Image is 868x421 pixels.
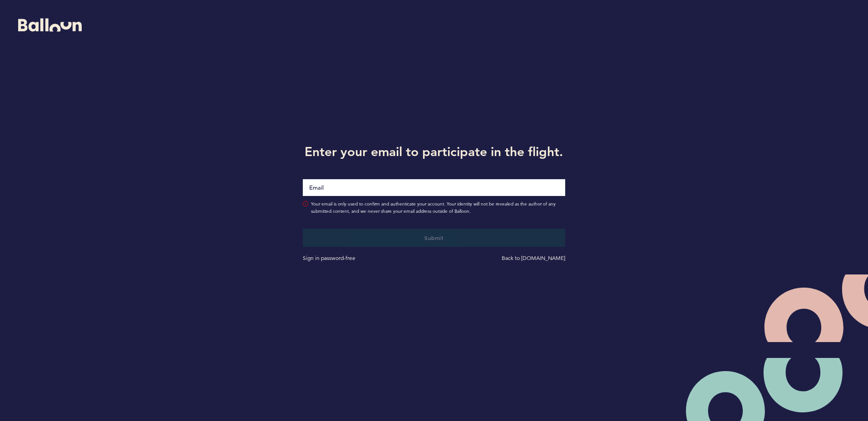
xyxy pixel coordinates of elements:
input: Email [303,179,565,196]
span: Submit [424,234,443,241]
a: Back to [DOMAIN_NAME] [502,255,565,261]
a: Sign in password-free [303,255,355,261]
h1: Enter your email to participate in the flight. [296,142,572,161]
span: Your email is only used to confirm and authenticate your account. Your identity will not be revea... [311,201,565,215]
button: Submit [303,229,565,247]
